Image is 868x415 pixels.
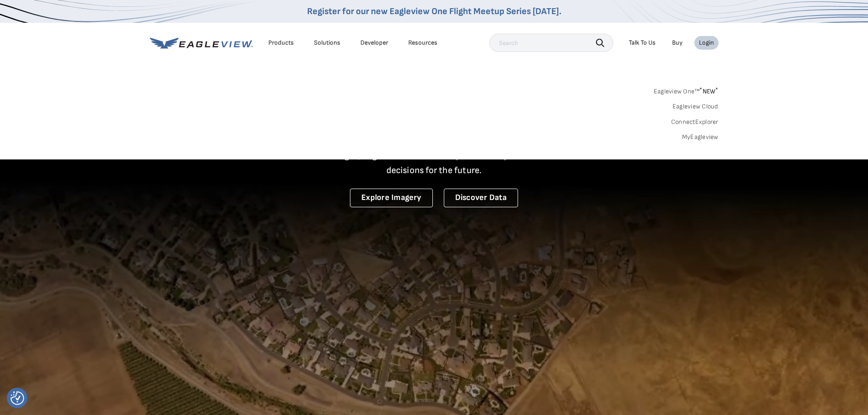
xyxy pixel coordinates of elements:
[408,39,437,47] div: Resources
[673,102,719,111] a: Eagleview Cloud
[672,39,683,47] a: Buy
[444,189,518,207] a: Discover Data
[682,133,719,141] a: MyEagleview
[654,85,719,95] a: Eagleview One™*NEW*
[350,189,433,207] a: Explore Imagery
[629,39,656,47] div: Talk To Us
[314,39,340,47] div: Solutions
[360,39,388,47] a: Developer
[10,391,24,405] img: Revisit consent button
[268,39,294,47] div: Products
[307,6,561,17] a: Register for our new Eagleview One Flight Meetup Series [DATE].
[671,118,719,126] a: ConnectExplorer
[489,34,613,52] input: Search
[699,39,714,47] div: Login
[699,87,718,95] span: NEW
[10,391,24,405] button: Consent Preferences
